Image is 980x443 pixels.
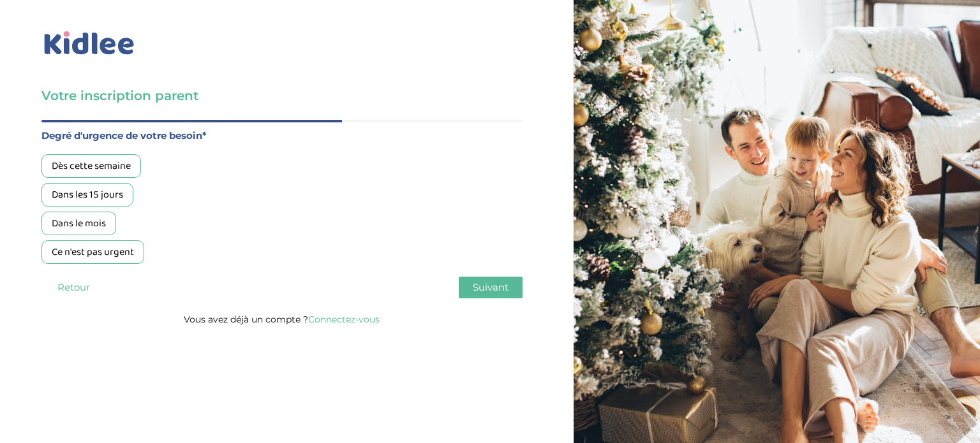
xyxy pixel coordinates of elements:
p: Vous avez déjà un compte ? [41,311,523,328]
a: Connectez-vous [308,314,380,325]
h3: Votre inscription parent [41,87,523,105]
div: Dans le mois [41,212,116,235]
label: Degré d'urgence de votre besoin* [41,127,523,144]
button: Retour [41,277,105,298]
img: logo_kidlee_bleu [41,29,137,58]
button: Suivant [459,277,523,298]
div: Dès cette semaine [41,154,141,178]
div: Ce n'est pas urgent [41,240,144,264]
div: Dans les 15 jours [41,183,133,207]
span: Suivant [473,281,509,293]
